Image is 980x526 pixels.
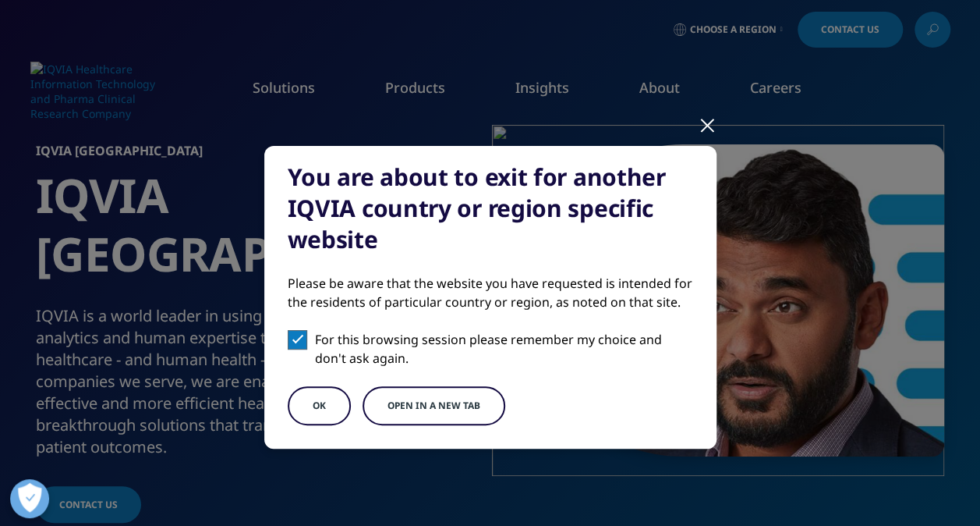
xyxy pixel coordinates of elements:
[10,479,49,518] button: Open Preferences
[288,274,693,311] div: Please be aware that the website you have requested is intended for the residents of particular c...
[363,386,505,425] button: Open in a new tab
[288,386,351,425] button: OK
[288,162,693,255] div: You are about to exit for another IQVIA country or region specific website
[315,330,693,368] p: For this browsing session please remember my choice and don't ask again.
